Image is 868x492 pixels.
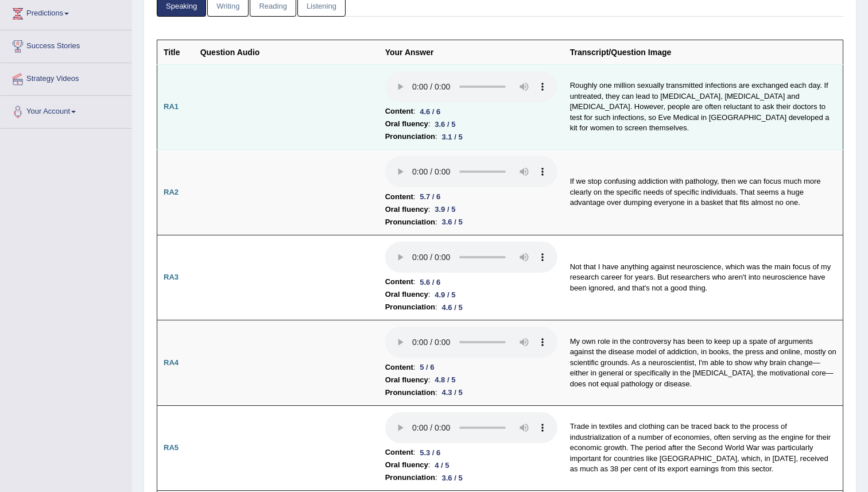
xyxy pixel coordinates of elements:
[385,374,557,386] li: :
[437,386,467,398] div: 4.3 / 5
[164,273,179,281] b: RA3
[385,446,413,459] b: Content
[385,386,435,399] b: Pronunciation
[385,301,435,313] b: Pronunciation
[385,118,557,130] li: :
[385,191,413,203] b: Content
[430,459,454,471] div: 4 / 5
[164,188,179,196] b: RA2
[437,216,467,228] div: 3.6 / 5
[385,288,557,301] li: :
[564,405,843,491] td: Trade in textiles and clothing can be traced back to the process of industrialization of a number...
[385,374,428,386] b: Oral fluency
[385,471,557,484] li: :
[385,216,557,228] li: :
[385,276,413,288] b: Content
[437,131,467,143] div: 3.1 / 5
[385,361,413,374] b: Content
[157,40,194,64] th: Title
[437,472,467,484] div: 3.6 / 5
[194,40,379,64] th: Question Audio
[385,386,557,399] li: :
[385,276,557,288] li: :
[379,40,564,64] th: Your Answer
[385,216,435,228] b: Pronunciation
[385,361,557,374] li: :
[430,289,460,301] div: 4.9 / 5
[385,446,557,459] li: :
[385,130,557,143] li: :
[385,459,428,471] b: Oral fluency
[430,118,460,130] div: 3.6 / 5
[415,106,445,118] div: 4.6 / 6
[385,130,435,143] b: Pronunciation
[385,471,435,484] b: Pronunciation
[430,203,460,215] div: 3.9 / 5
[415,191,445,203] div: 5.7 / 6
[164,443,179,452] b: RA5
[1,96,131,125] a: Your Account
[385,459,557,471] li: :
[415,276,445,288] div: 5.6 / 6
[564,64,843,150] td: Roughly one million sexually transmitted infections are exchanged each day. If untreated, they ca...
[385,191,557,203] li: :
[437,301,467,313] div: 4.6 / 5
[430,374,460,386] div: 4.8 / 5
[385,301,557,313] li: :
[1,30,131,59] a: Success Stories
[385,288,428,301] b: Oral fluency
[1,63,131,92] a: Strategy Videos
[164,358,179,367] b: RA4
[564,235,843,320] td: Not that I have anything against neuroscience, which was the main focus of my research career for...
[415,361,439,373] div: 5 / 6
[564,320,843,406] td: My own role in the controversy has been to keep up a spate of arguments against the disease model...
[385,203,428,216] b: Oral fluency
[385,105,557,118] li: :
[564,150,843,235] td: If we stop confusing addiction with pathology, then we can focus much more clearly on the specifi...
[385,203,557,216] li: :
[564,40,843,64] th: Transcript/Question Image
[385,118,428,130] b: Oral fluency
[385,105,413,118] b: Content
[164,102,179,111] b: RA1
[415,447,445,459] div: 5.3 / 6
